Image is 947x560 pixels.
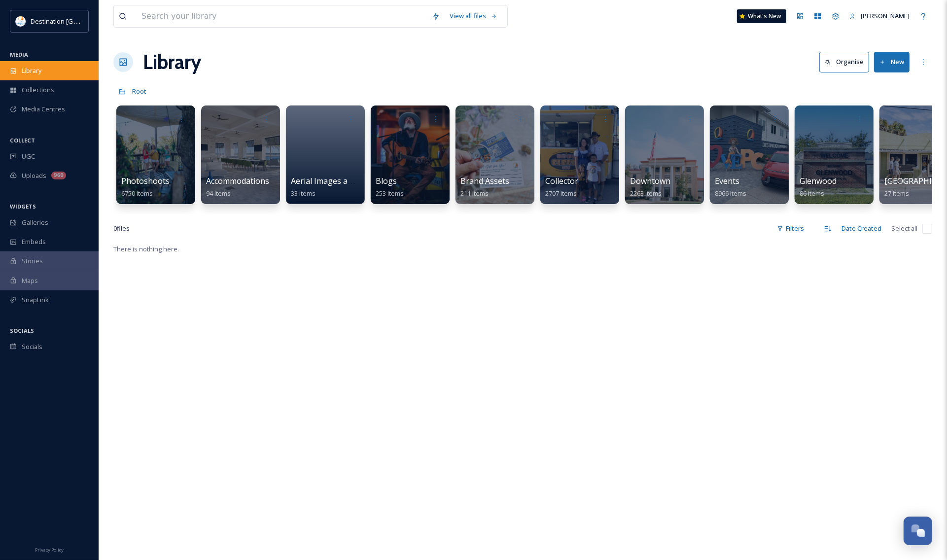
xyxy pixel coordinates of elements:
span: Aerial Images and Video [291,175,380,186]
span: Select all [891,224,917,233]
span: 8966 items [715,189,746,198]
span: Events [715,175,739,186]
a: Photoshoots6750 items [121,176,170,198]
span: Photoshoots [121,175,170,186]
span: Glenwood [800,175,837,186]
span: Socials [22,342,42,351]
span: Stories [22,256,43,266]
span: COLLECT [10,137,35,144]
span: 27 items [884,189,909,198]
div: Date Created [837,219,886,238]
span: Uploads [22,171,46,180]
span: [PERSON_NAME] [861,11,910,20]
span: Downtown [630,175,670,186]
a: What's New [737,9,786,23]
button: New [874,52,910,72]
a: [PERSON_NAME] [844,6,914,26]
span: 2263 items [630,189,662,198]
span: 33 items [291,189,316,198]
span: Collector [545,175,578,186]
input: Search your library [137,5,427,27]
span: There is nothing here. [113,245,179,253]
span: Library [22,66,41,75]
span: Blogs [376,175,397,186]
a: Aerial Images and Video33 items [291,176,380,198]
span: Brand Assets [460,175,509,186]
a: Library [143,47,201,77]
span: Privacy Policy [35,547,64,553]
span: 253 items [376,189,404,198]
span: 2707 items [545,189,577,198]
span: MEDIA [10,51,28,58]
a: Privacy Policy [35,543,64,555]
span: 86 items [800,189,824,198]
a: Glenwood86 items [800,176,837,198]
span: 211 items [460,189,489,198]
span: SOCIALS [10,327,34,334]
button: Open Chat [904,517,932,545]
span: 0 file s [113,224,130,233]
span: WIDGETS [10,203,36,210]
span: 94 items [206,189,231,198]
span: SnapLink [22,295,49,305]
span: UGC [22,152,35,161]
a: Root [132,85,146,97]
img: download.png [16,16,26,26]
a: Brand Assets211 items [460,176,509,198]
span: Collections [22,85,54,95]
a: View all files [445,6,502,26]
span: Accommodations [206,175,269,186]
button: Organise [819,52,869,72]
a: Collector2707 items [545,176,578,198]
a: Accommodations94 items [206,176,269,198]
span: Media Centres [22,105,65,114]
div: 960 [51,172,66,179]
span: Root [132,87,146,96]
a: Downtown2263 items [630,176,670,198]
span: Galleries [22,218,48,227]
div: Filters [772,219,809,238]
a: Events8966 items [715,176,746,198]
span: Embeds [22,237,46,246]
a: Blogs253 items [376,176,404,198]
span: Maps [22,276,38,285]
span: 6750 items [121,189,153,198]
span: Destination [GEOGRAPHIC_DATA] [31,16,129,26]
